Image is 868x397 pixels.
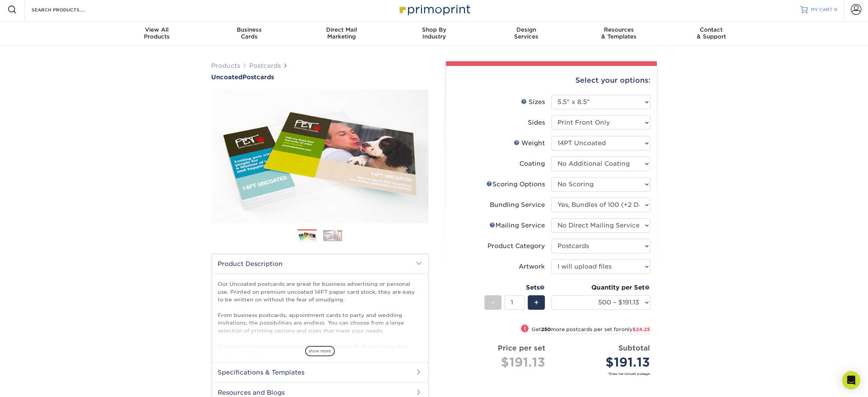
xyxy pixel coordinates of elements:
div: & Support [665,26,758,40]
div: Bundling Service [490,200,545,210]
a: Postcards [250,62,281,69]
img: Postcards 01 [298,230,317,243]
img: Primoprint [396,1,472,18]
span: Contact [665,26,758,33]
strong: Price per set [498,344,546,352]
a: UncoatedPostcards [212,74,428,81]
div: Sets [484,283,545,292]
span: ! [524,325,526,333]
span: Shop By [388,26,480,33]
strong: 250 [542,327,551,332]
input: SEARCH PRODUCTS..... [31,5,105,14]
div: Weight [514,139,545,148]
span: - [491,297,495,308]
a: Products [212,62,240,69]
div: Product Category [488,242,545,251]
div: Scoring Options [487,180,545,189]
h2: Product Description [212,254,428,274]
span: Uncoated [212,74,243,81]
div: Services [480,26,573,40]
a: View AllProducts [111,22,203,46]
div: Products [111,26,203,40]
span: View All [111,26,203,33]
span: MY CART [811,6,833,13]
div: Mailing Service [490,221,545,230]
span: Business [203,26,295,33]
img: Postcards 02 [323,230,342,242]
h1: Postcards [212,74,428,81]
small: Get more postcards per set for [532,327,650,334]
a: BusinessCards [203,22,295,46]
div: Artwork [519,262,545,271]
div: Industry [388,26,480,40]
a: Direct MailMarketing [295,22,388,46]
span: Resources [573,26,665,33]
a: Shop ByIndustry [388,22,480,46]
span: $24.25 [633,327,650,332]
strong: Subtotal [619,344,650,352]
span: + [534,297,539,308]
span: Design [480,26,573,33]
div: Sides [528,118,545,127]
span: show more [305,346,335,356]
iframe: Google Customer Reviews [2,374,65,394]
span: 0 [834,7,838,12]
p: Our Uncoated postcards are great for business advertising or personal use. Printed on premium unc... [218,280,422,358]
div: Marketing [295,26,388,40]
span: Direct Mail [295,26,388,33]
img: Uncoated 01 [212,82,428,232]
div: Coating [520,159,545,168]
h2: Specifications & Templates [212,362,428,382]
span: only [622,327,650,332]
small: *Does not include postage [458,371,650,376]
div: Sizes [521,98,545,107]
a: DesignServices [480,22,573,46]
div: Open Intercom Messenger [842,371,860,389]
div: Quantity per Set [551,283,650,292]
div: & Templates [573,26,665,40]
a: Contact& Support [665,22,758,46]
div: $191.13 [557,353,650,371]
a: Resources& Templates [573,22,665,46]
div: Cards [203,26,295,40]
div: Select your options: [452,66,651,95]
div: $191.13 [458,353,546,371]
